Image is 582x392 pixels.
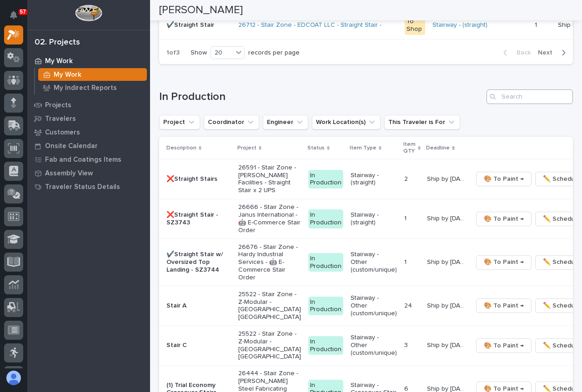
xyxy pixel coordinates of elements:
div: In Production [308,253,343,272]
span: ✏️ Schedule [543,257,580,268]
p: 57 [20,9,26,15]
p: Customers [45,129,80,137]
span: ✏️ Schedule [543,213,580,224]
p: Fab and Coatings Items [45,156,121,164]
p: Onsite Calendar [45,142,98,150]
a: My Indirect Reports [35,81,150,94]
a: Fab and Coatings Items [27,153,150,166]
p: Status [307,143,325,153]
button: Back [496,49,534,57]
input: Search [487,89,573,104]
p: Ship by 8/15/25 [427,257,467,266]
p: 1 of 3 [159,42,187,64]
p: 24 [404,300,414,310]
p: records per page [248,49,300,57]
span: 🎨 To Paint → [484,340,524,351]
p: My Indirect Reports [54,84,117,92]
h2: [PERSON_NAME] [159,4,243,17]
h1: In Production [159,90,483,104]
p: Traveler Status Details [45,183,120,191]
p: 25522 - Stair Zone - Z-Modular - [GEOGRAPHIC_DATA] [GEOGRAPHIC_DATA] [238,330,301,361]
p: 1 [404,213,408,223]
p: ❌Straight Stair - SZ3743 [166,211,231,227]
button: Coordinator [204,115,259,129]
p: Deadline [426,143,450,153]
p: Projects [45,101,71,109]
button: Notifications [4,5,23,25]
button: This Traveler is For [384,115,460,129]
span: ✏️ Schedule [543,300,580,311]
button: users-avatar [4,368,23,387]
span: 🎨 To Paint → [484,257,524,268]
p: Show [191,49,207,57]
p: Ship by 8/18/25 [427,340,467,349]
p: 26591 - Stair Zone - [PERSON_NAME] Facilities - Straight Stair x 2 UPS [238,164,301,194]
a: Projects [27,98,150,112]
div: To Shop [405,16,425,35]
p: My Work [45,57,73,65]
button: 🎨 To Paint → [476,338,532,353]
p: My Work [54,71,81,79]
p: Stairway - (straight) [351,211,397,227]
a: Assembly View [27,166,150,180]
a: My Work [27,54,150,68]
a: 26712 - Stair Zone - EDCOAT LLC - Straight Stair - [238,21,381,29]
p: Assembly View [45,169,93,178]
span: 🎨 To Paint → [484,300,524,311]
p: Stairway - (straight) [351,172,397,187]
p: Project [237,143,256,153]
button: Engineer [263,115,308,129]
button: Project [159,115,200,129]
p: 26676 - Stair Zone - Hardy Industrial Services - 🤖 E-Commerce Stair Order [238,243,301,282]
button: Next [534,49,573,57]
div: 20 [211,48,233,58]
p: Stairway - Other (custom/unique) [351,334,397,357]
p: 25522 - Stair Zone - Z-Modular - [GEOGRAPHIC_DATA] [GEOGRAPHIC_DATA] [238,291,301,321]
span: Next [538,49,558,57]
a: My Work [35,68,150,81]
button: 🎨 To Paint → [476,212,532,226]
p: Ship by 8/13/25 [427,174,467,183]
span: Back [511,49,531,57]
div: Notifications57 [11,11,23,25]
div: In Production [308,297,343,316]
p: Item QTY [403,139,416,156]
a: Customers [27,125,150,139]
p: ✔️Straight Stair w/ Oversized Top Landing - SZ3744 [166,251,231,273]
div: 02. Projects [35,38,80,48]
button: 🎨 To Paint → [476,172,532,186]
span: 🎨 To Paint → [484,174,524,184]
p: Stair C [166,342,231,349]
p: Travelers [45,115,76,123]
button: Work Location(s) [312,115,381,129]
span: 🎨 To Paint → [484,213,524,224]
p: 26666 - Stair Zone - Janus International - 🤖 E-Commerce Stair Order [238,203,301,234]
p: ✔️Straight Stair [166,20,216,29]
a: Stairway - (straight) [432,21,487,29]
button: 🎨 To Paint → [476,255,532,270]
p: Stair A [166,302,231,310]
div: In Production [308,336,343,355]
p: Stairway - Other (custom/unique) [351,294,397,317]
span: ✏️ Schedule [543,174,580,184]
p: 1 [404,257,408,266]
p: Ship by 8/18/25 [427,300,467,310]
p: 3 [404,340,410,349]
button: 🎨 To Paint → [476,298,532,313]
span: ✏️ Schedule [543,340,580,351]
p: Ship by 8/14/25 [427,213,467,223]
p: 1 [535,20,539,29]
a: Travelers [27,112,150,125]
a: Traveler Status Details [27,180,150,194]
p: 2 [404,174,410,183]
div: In Production [308,209,343,228]
div: In Production [308,170,343,189]
p: Item Type [350,143,376,153]
p: Description [166,143,196,153]
img: Workspace Logo [75,5,102,21]
p: Stairway - Other (custom/unique) [351,251,397,273]
a: Onsite Calendar [27,139,150,153]
p: ❌Straight Stairs [166,175,231,183]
